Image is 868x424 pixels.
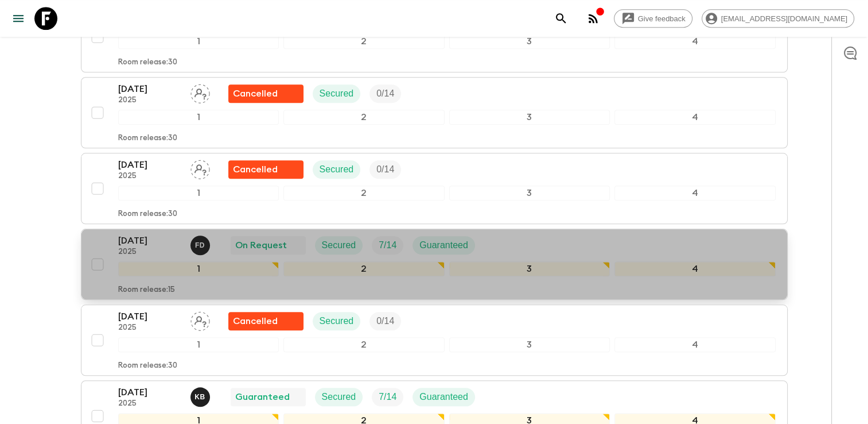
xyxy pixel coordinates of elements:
[379,390,396,404] p: 7 / 14
[81,77,788,148] button: [DATE]2025Assign pack leaderFlash Pack cancellationSecuredTrip Fill1234Room release:30
[233,87,278,101] p: Cancelled
[195,241,205,250] p: F D
[320,87,354,101] p: Secured
[449,261,610,276] div: 3
[7,7,30,30] button: menu
[376,87,394,101] p: 0 / 14
[118,234,181,248] p: [DATE]
[228,84,303,103] div: Flash Pack cancellation
[228,160,303,179] div: Flash Pack cancellation
[235,238,287,252] p: On Request
[118,134,177,143] p: Room release: 30
[315,236,363,255] div: Secured
[372,236,403,255] div: Trip Fill
[233,163,278,176] p: Cancelled
[190,391,212,400] span: Kamil Babac
[379,238,396,252] p: 7 / 14
[81,304,788,376] button: [DATE]2025Assign pack leaderFlash Pack cancellationSecuredTrip Fill1234Room release:30
[118,337,279,352] div: 1
[118,361,177,371] p: Room release: 30
[190,387,212,407] button: KB
[118,261,279,276] div: 1
[419,390,468,404] p: Guaranteed
[614,261,776,276] div: 4
[194,392,205,402] p: K B
[190,236,212,255] button: FD
[449,186,610,201] div: 3
[190,163,210,172] span: Assign pack leader
[702,9,854,28] div: [EMAIL_ADDRESS][DOMAIN_NAME]
[614,110,776,125] div: 4
[313,160,361,179] div: Secured
[81,153,788,224] button: [DATE]2025Assign pack leaderFlash Pack cancellationSecuredTrip Fill1234Room release:30
[283,186,445,201] div: 2
[715,14,854,23] span: [EMAIL_ADDRESS][DOMAIN_NAME]
[190,87,210,97] span: Assign pack leader
[118,386,181,399] p: [DATE]
[372,388,403,406] div: Trip Fill
[313,312,361,330] div: Secured
[320,314,354,328] p: Secured
[614,34,776,49] div: 4
[118,58,177,67] p: Room release: 30
[81,1,788,72] button: [DATE]2025Assign pack leaderFlash Pack cancellationSecuredTrip Fill1234Room release:30
[376,314,394,328] p: 0 / 14
[283,337,445,352] div: 2
[369,312,401,330] div: Trip Fill
[320,163,354,176] p: Secured
[118,158,181,172] p: [DATE]
[449,34,610,49] div: 3
[190,239,212,248] span: Fatih Develi
[313,84,361,103] div: Secured
[118,286,175,295] p: Room release: 15
[118,323,181,333] p: 2025
[283,261,445,276] div: 2
[322,238,356,252] p: Secured
[81,229,788,300] button: [DATE]2025Fatih DeveliOn RequestSecuredTrip FillGuaranteed1234Room release:15
[449,110,610,125] div: 3
[190,315,210,324] span: Assign pack leader
[118,110,279,125] div: 1
[118,248,181,257] p: 2025
[315,388,363,406] div: Secured
[614,186,776,201] div: 4
[632,14,692,23] span: Give feedback
[118,186,279,201] div: 1
[118,96,181,105] p: 2025
[614,337,776,352] div: 4
[118,34,279,49] div: 1
[419,238,468,252] p: Guaranteed
[283,34,445,49] div: 2
[283,110,445,125] div: 2
[322,390,356,404] p: Secured
[449,337,610,352] div: 3
[118,399,181,408] p: 2025
[228,312,303,330] div: Flash Pack cancellation
[118,82,181,96] p: [DATE]
[118,172,181,181] p: 2025
[118,310,181,323] p: [DATE]
[235,390,290,404] p: Guaranteed
[376,163,394,176] p: 0 / 14
[233,314,278,328] p: Cancelled
[118,210,177,219] p: Room release: 30
[614,9,692,28] a: Give feedback
[550,7,573,30] button: search adventures
[369,160,401,179] div: Trip Fill
[369,84,401,103] div: Trip Fill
